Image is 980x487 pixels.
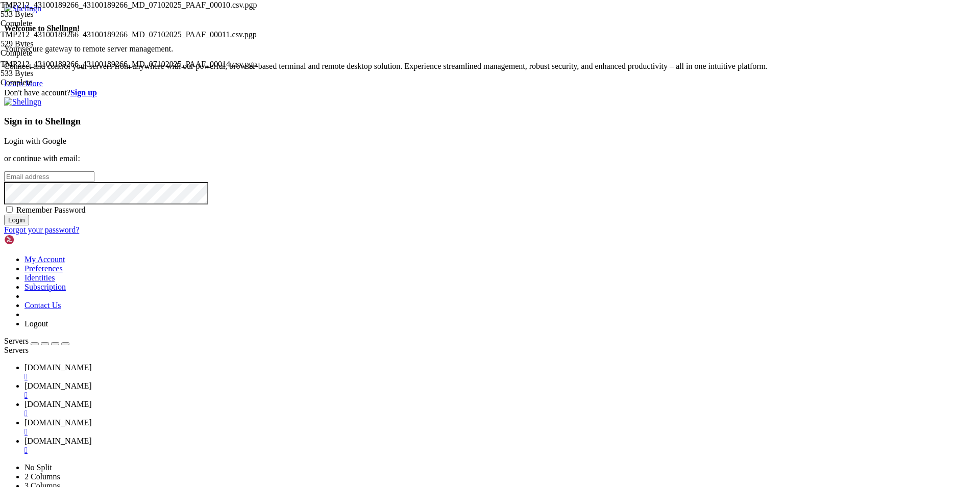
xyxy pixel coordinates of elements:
span: TMP212_43100189266_43100189266_MD_07102025_PAAF_00014.csv.pgp [1,60,257,68]
span: TMP212_43100189266_43100189266_MD_07102025_PAAF_00011.csv.pgp [1,30,257,48]
span: TMP212_43100189266_43100189266_MD_07102025_PAAF_00014.csv.pgp [1,60,257,78]
div: 533 Bytes [1,69,103,78]
span: TMP212_43100189266_43100189266_MD_07102025_PAAF_00010.csv.pgp [1,1,257,9]
div: Complete [1,19,103,28]
span: TMP212_43100189266_43100189266_MD_07102025_PAAF_00011.csv.pgp [1,30,257,39]
div: Complete [1,48,103,58]
span: TMP212_43100189266_43100189266_MD_07102025_PAAF_00010.csv.pgp [1,1,257,19]
div: 533 Bytes [1,10,103,19]
div: 529 Bytes [1,39,103,48]
div: Complete [1,78,103,87]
